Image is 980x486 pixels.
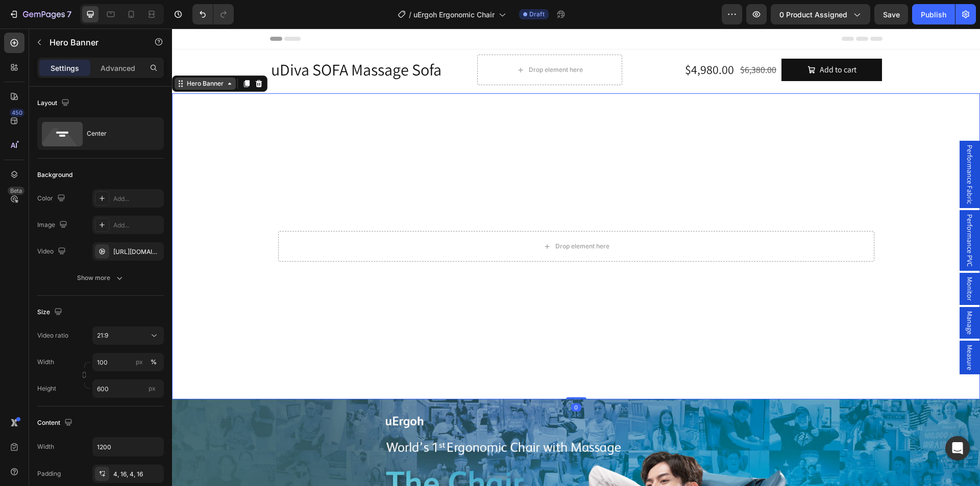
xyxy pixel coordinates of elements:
[8,187,24,195] div: Beta
[172,29,980,486] iframe: Design area
[149,385,156,392] span: px
[37,245,68,259] div: Video
[39,60,91,67] div: Domain Overview
[13,50,54,60] div: Hero Banner
[567,34,605,48] div: $6,380.00
[87,122,149,145] div: Center
[793,248,803,272] span: Monitor
[383,214,437,222] div: Drop element here
[28,59,36,67] img: tab_domain_overview_orange.svg
[101,63,135,73] p: Advanced
[102,59,110,67] img: tab_keywords_by_traffic_grey.svg
[512,32,563,50] div: $4,980.00
[113,470,161,479] div: 4, 16, 4, 16
[29,16,50,24] div: v 4.0.25
[113,247,161,257] div: [URL][DOMAIN_NAME]
[50,36,136,48] p: Hero Banner
[113,60,172,67] div: Keywords by Traffic
[648,34,684,49] div: Add to cart
[37,192,67,206] div: Color
[37,170,72,180] div: Background
[793,186,803,238] span: Performance PVC
[27,27,112,35] div: Domain: [DOMAIN_NAME]
[67,8,71,20] p: 7
[529,10,545,19] span: Draft
[10,109,24,117] div: 450
[92,326,164,345] button: 21:9
[98,30,301,53] h1: uDiva SOFA Massage Sofa
[921,9,946,20] div: Publish
[912,4,955,24] button: Publish
[37,331,68,340] div: Video ratio
[133,356,145,368] button: %
[413,9,495,20] span: uErgoh Ergonomic Chair
[37,357,54,367] label: Width
[37,384,56,393] label: Height
[97,331,108,339] span: 21:9
[37,416,75,430] div: Content
[399,375,409,383] div: 0
[113,221,161,230] div: Add...
[37,442,54,451] div: Width
[148,356,160,368] button: px
[37,218,69,232] div: Image
[793,316,803,342] span: Measure
[945,436,970,461] div: Open Intercom Messenger
[136,357,143,367] div: px
[37,269,164,287] button: Show more
[37,469,61,478] div: Padding
[37,305,64,319] div: Size
[4,4,76,24] button: 7
[113,194,161,203] div: Add...
[883,10,900,19] span: Save
[92,353,164,371] input: px%
[771,4,870,24] button: 0 product assigned
[357,37,411,45] div: Drop element here
[16,16,24,24] img: logo_orange.svg
[37,96,71,110] div: Layout
[409,9,411,20] span: /
[609,30,710,53] button: Add to cart
[93,438,163,456] input: Auto
[793,283,803,306] span: Manage
[874,4,908,24] button: Save
[779,9,847,20] span: 0 product assigned
[92,379,164,398] input: px
[51,63,79,73] p: Settings
[192,4,234,24] div: Undo/Redo
[793,116,803,175] span: Performance Fabric
[77,273,125,283] div: Show more
[16,27,24,35] img: website_grey.svg
[151,357,157,367] div: %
